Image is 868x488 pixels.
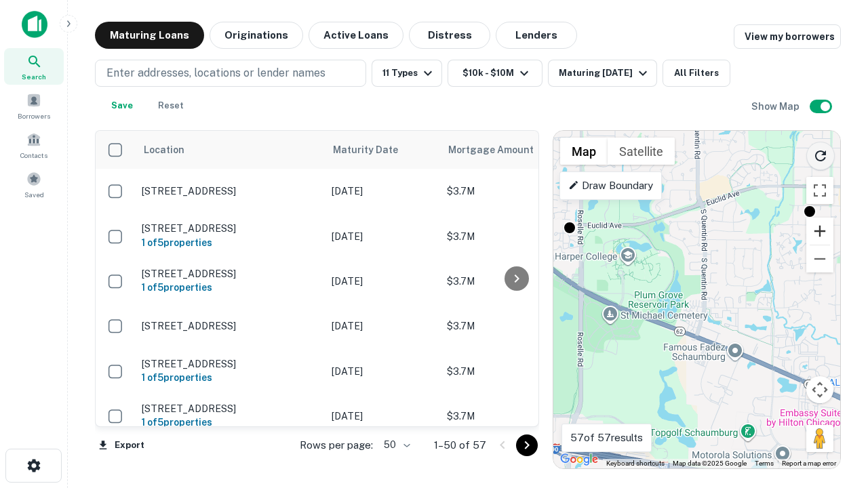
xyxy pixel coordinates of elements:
button: 11 Types [372,60,442,87]
p: [STREET_ADDRESS] [142,403,318,415]
h6: 1 of 5 properties [142,415,318,430]
span: Contacts [20,150,47,161]
a: Open this area in Google Maps (opens a new window) [557,451,601,468]
button: Drag Pegman onto the map to open Street View [806,425,833,452]
p: [STREET_ADDRESS] [142,320,318,332]
p: [STREET_ADDRESS] [142,185,318,197]
button: Show street map [560,138,608,165]
div: 0 0 [553,131,840,468]
p: [STREET_ADDRESS] [142,268,318,280]
p: [DATE] [332,229,433,244]
span: Maturity Date [333,142,416,158]
div: 50 [378,435,412,455]
th: Mortgage Amount [440,131,589,169]
p: $3.7M [447,364,583,379]
h6: Show Map [751,99,802,114]
span: Mortgage Amount [448,142,551,158]
button: Reset [149,92,193,119]
button: Save your search to get updates of matches that match your search criteria. [100,92,144,119]
p: $3.7M [447,409,583,424]
a: Terms (opens in new tab) [755,460,774,467]
p: $3.7M [447,274,583,289]
button: Enter addresses, locations or lender names [95,60,366,87]
p: [STREET_ADDRESS] [142,358,318,370]
p: 1–50 of 57 [434,437,486,453]
button: Zoom in [806,218,833,245]
span: Location [143,142,184,158]
span: Borrowers [18,110,50,121]
p: $3.7M [447,184,583,199]
button: Maturing [DATE] [548,60,657,87]
a: View my borrowers [734,24,841,49]
a: Search [4,48,64,85]
th: Maturity Date [325,131,440,169]
h6: 1 of 5 properties [142,280,318,295]
p: 57 of 57 results [570,430,643,446]
button: Zoom out [806,245,833,272]
a: Contacts [4,127,64,163]
p: [STREET_ADDRESS] [142,222,318,235]
th: Location [135,131,325,169]
img: Google [557,451,601,468]
button: All Filters [663,60,730,87]
p: Rows per page: [300,437,373,453]
button: Toggle fullscreen view [806,177,833,204]
span: Saved [24,189,44,200]
button: Maturing Loans [95,22,204,49]
div: Maturing [DATE] [559,65,651,81]
p: [DATE] [332,409,433,424]
button: Show satellite imagery [608,138,675,165]
p: [DATE] [332,184,433,199]
button: Export [95,435,148,455]
p: [DATE] [332,364,433,379]
span: Search [22,71,46,82]
a: Report a map error [782,460,836,467]
h6: 1 of 5 properties [142,370,318,385]
img: capitalize-icon.png [22,11,47,38]
a: Borrowers [4,87,64,124]
button: Originations [210,22,303,49]
a: Saved [4,166,64,203]
span: Map data ©2025 Google [673,460,747,467]
button: Keyboard shortcuts [606,459,665,468]
button: Active Loans [309,22,403,49]
button: Lenders [496,22,577,49]
p: Enter addresses, locations or lender names [106,65,325,81]
p: [DATE] [332,319,433,333]
button: Reload search area [806,142,835,170]
button: Go to next page [516,434,538,456]
p: Draw Boundary [568,178,653,194]
iframe: Chat Widget [800,336,868,401]
button: Distress [409,22,490,49]
p: $3.7M [447,229,583,244]
h6: 1 of 5 properties [142,235,318,250]
p: [DATE] [332,274,433,289]
button: $10k - $10M [448,60,542,87]
p: $3.7M [447,319,583,333]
